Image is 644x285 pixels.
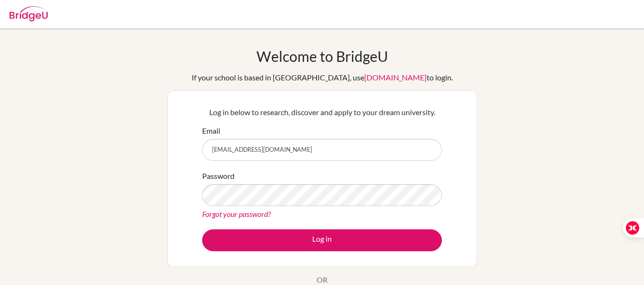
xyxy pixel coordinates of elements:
[256,48,388,65] h1: Welcome to BridgeU
[364,73,427,82] a: [DOMAIN_NAME]
[10,6,48,21] img: Bridge-U
[202,229,442,251] button: Log in
[192,72,453,83] div: If your school is based in [GEOGRAPHIC_DATA], use to login.
[202,170,235,182] label: Password
[202,107,442,118] p: Log in below to research, discover and apply to your dream university.
[202,125,220,137] label: Email
[202,209,271,218] a: Forgot your password?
